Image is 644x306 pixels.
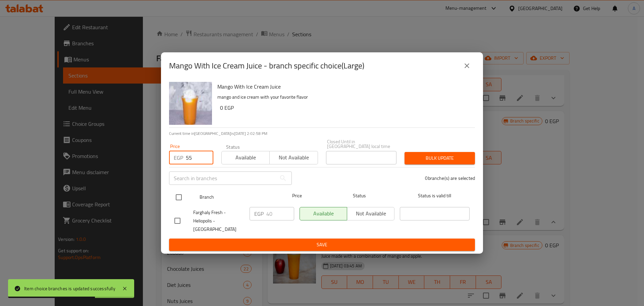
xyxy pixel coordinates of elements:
[174,241,470,249] span: Save
[24,285,115,292] div: Item choice branches is updated successfully
[325,192,394,200] span: Status
[169,239,475,251] button: Save
[169,171,276,185] input: Search in branches
[459,58,475,74] button: close
[220,103,470,112] h6: 0 EGP
[169,60,364,71] h2: Mango With Ice Cream Juice - branch specific choice(Large)
[254,210,264,218] p: EGP
[275,192,319,200] span: Price
[266,207,294,220] input: Please enter price
[217,82,470,91] h6: Mango With Ice Cream Juice
[193,208,244,234] span: Farghaly Fresh -Heliopolis - [GEOGRAPHIC_DATA]
[169,82,212,125] img: Mango With Ice Cream Juice
[224,153,267,162] span: Available
[169,131,475,137] p: Current time in [GEOGRAPHIC_DATA] is [DATE] 2:02:58 PM
[410,154,470,162] span: Bulk update
[174,154,183,162] p: EGP
[425,175,475,182] p: 0 branche(s) are selected
[405,152,475,164] button: Bulk update
[221,151,270,164] button: Available
[272,153,315,162] span: Not available
[400,192,470,200] span: Status is valid till
[200,193,269,201] span: Branch
[217,93,470,101] p: mango and ice cream with your favorite flavor
[269,151,318,164] button: Not available
[186,151,213,164] input: Please enter price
